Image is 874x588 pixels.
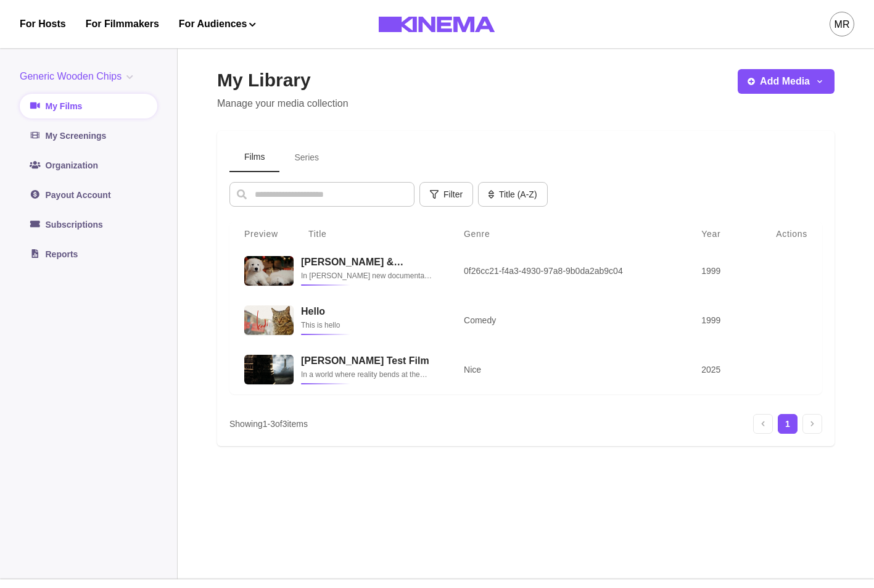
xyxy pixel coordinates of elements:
img: Rish Test Film [244,355,294,384]
p: Showing 1 - 3 of 3 items [229,418,308,431]
th: Actions [748,222,822,246]
button: Add Media [738,69,835,94]
p: Manage your media collection [217,96,348,111]
a: Subscriptions [20,212,157,237]
button: Generic Wooden Chips [20,69,138,84]
th: Year [686,222,748,246]
p: In [PERSON_NAME] new documentary, the shop owners and best friends reminisce about how [US_STATE]... [301,270,434,282]
a: For Filmmakers [86,17,159,31]
p: This is hello [301,319,434,331]
h2: My Library [217,69,348,91]
p: Nice [464,363,672,376]
button: For Audiences [179,17,256,31]
div: Previous page [753,414,773,434]
a: Payout Account [20,183,157,207]
a: Reports [20,242,157,267]
img: Allan & Suzi [244,256,294,286]
button: Filter [419,182,473,207]
p: 0f26cc21-f4a3-4930-97a8-9b0da2ab9c04 [464,265,672,277]
a: My Screenings [20,123,157,148]
p: 1999 [701,314,733,326]
a: Organization [20,153,157,178]
a: For Hosts [20,17,66,31]
p: 2025 [701,363,733,376]
nav: pagination navigation [753,414,822,434]
button: Films [229,143,279,172]
p: Comedy [464,314,672,326]
h3: [PERSON_NAME] & [PERSON_NAME] [301,256,434,268]
p: In a world where reality bends at the edges of consciousness, "[PERSON_NAME] Test Film" follows t... [301,368,434,381]
th: Genre [449,222,686,246]
h3: [PERSON_NAME] Test Film [301,355,434,366]
th: Preview [229,222,294,246]
a: My Films [20,94,157,118]
h3: Hello [301,305,434,317]
div: Current page, page 1 [778,414,798,434]
p: 1999 [701,265,733,277]
button: Title (A-Z) [478,182,547,207]
th: Title [294,222,449,246]
img: Hello [244,305,294,335]
div: Next page [802,414,822,434]
button: Series [279,143,334,172]
div: MR [835,17,850,32]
